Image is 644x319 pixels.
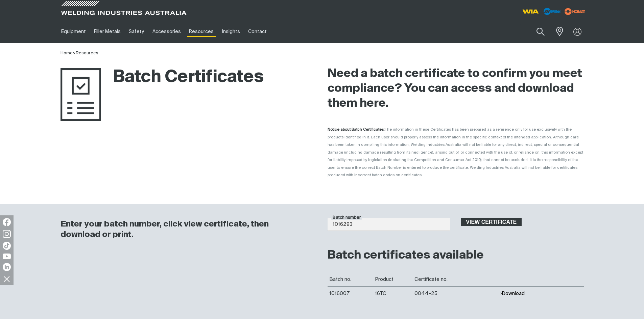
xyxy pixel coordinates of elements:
th: Product [373,272,413,287]
a: Insights [218,20,244,43]
a: Safety [125,20,148,43]
td: 16TC [373,286,413,300]
img: miller [563,6,587,17]
h1: Batch Certificates [61,67,264,88]
img: LinkedIn [3,263,11,271]
input: Product name or item number... [520,24,552,39]
a: Resources [76,51,98,55]
img: YouTube [3,254,11,259]
img: hide socials [1,273,13,285]
a: Accessories [148,20,185,43]
span: The information in these Certificates has been prepared as a reference only for use exclusively w... [328,128,583,177]
a: Equipment [57,20,90,43]
h2: Batch certificates available [328,248,584,263]
a: Home [61,51,73,55]
td: 0044-25 [413,286,498,300]
th: Batch no. [328,272,373,287]
td: 1016007 [328,286,373,300]
button: Download [500,291,525,296]
button: Search products [529,24,552,39]
strong: Notice about Batch Certificates: [328,128,385,131]
span: View certificate [462,218,521,227]
a: Resources [185,20,218,43]
a: Contact [244,20,271,43]
button: View certificate [461,218,522,227]
img: Facebook [3,218,11,226]
img: Instagram [3,230,11,238]
img: TikTok [3,242,11,250]
a: Filler Metals [90,20,125,43]
span: > [73,51,76,55]
h3: Enter your batch number, click view certificate, then download or print. [61,219,310,240]
th: Certificate no. [413,272,498,287]
h2: Need a batch certificate to confirm you meet compliance? You can access and download them here. [328,67,584,111]
nav: Main [57,20,455,43]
